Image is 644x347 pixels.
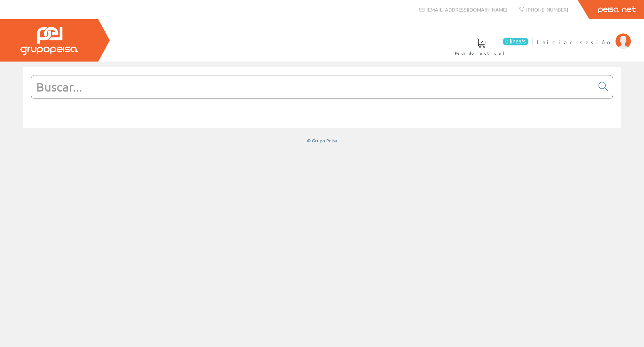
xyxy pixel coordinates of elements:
span: 0 línea/s [503,38,528,45]
a: Iniciar sesión [537,32,631,39]
span: Iniciar sesión [537,38,612,46]
input: Buscar... [31,75,594,98]
span: [EMAIL_ADDRESS][DOMAIN_NAME] [426,6,507,13]
span: [PHONE_NUMBER] [526,6,568,13]
span: Pedido actual [455,49,507,57]
div: © Grupo Peisa [23,137,621,144]
img: Grupo Peisa [20,27,78,55]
